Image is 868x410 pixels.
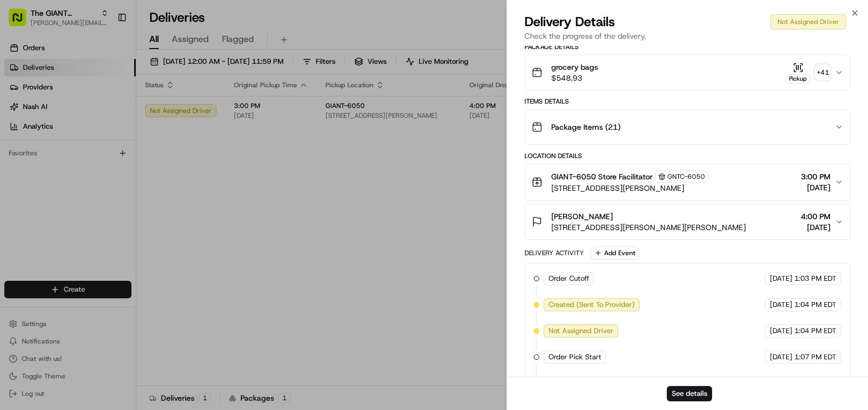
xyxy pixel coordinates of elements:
span: 1:03 PM EDT [794,274,836,284]
a: Powered byPylon [77,184,132,193]
button: grocery bags$548.93Pickup+41 [525,55,850,90]
span: [STREET_ADDRESS][PERSON_NAME][PERSON_NAME] [551,222,746,233]
span: Pylon [108,185,132,193]
p: Check the progress of the delivery. [525,31,851,41]
button: Start new chat [185,107,198,120]
div: Items Details [525,97,851,106]
button: Pickup+41 [785,62,830,83]
span: Knowledge Base [22,158,83,169]
button: Pickup [785,62,811,83]
span: GNTC-6050 [667,172,705,181]
span: GIANT-6050 Store Facilitator [551,171,653,182]
span: [DATE] [770,352,792,362]
p: Welcome 👋 [11,44,198,61]
div: 📗 [11,159,20,168]
span: Created (Sent To Provider) [548,300,635,310]
span: Order Cutoff [548,274,589,284]
span: API Documentation [103,158,175,169]
div: Location Details [525,152,851,160]
a: 💻API Documentation [88,154,179,173]
div: Package Details [525,43,851,51]
a: 📗Knowledge Base [7,154,88,173]
img: Nash [11,11,33,33]
span: [DATE] [801,182,830,193]
div: Start new chat [37,104,179,115]
button: Package Items (21) [525,110,850,144]
button: [PERSON_NAME][STREET_ADDRESS][PERSON_NAME][PERSON_NAME]4:00 PM[DATE] [525,204,850,239]
button: Add Event [590,246,639,260]
div: Delivery Activity [525,249,584,257]
span: [STREET_ADDRESS][PERSON_NAME] [551,183,709,194]
span: [PERSON_NAME] [551,211,613,222]
button: GIANT-6050 Store FacilitatorGNTC-6050[STREET_ADDRESS][PERSON_NAME]3:00 PM[DATE] [525,164,850,200]
div: + 41 [815,65,830,80]
span: Package Items ( 21 ) [551,122,620,132]
div: Pickup [785,74,811,83]
img: 1736555255976-a54dd68f-1ca7-489b-9aae-adbdc363a1c4 [11,104,31,124]
span: [DATE] [801,222,830,233]
div: 💻 [92,159,101,168]
span: 3:00 PM [801,171,830,182]
button: See details [667,386,712,401]
span: $548.93 [551,73,598,83]
span: 4:00 PM [801,211,830,222]
div: We're available if you need us! [37,115,138,124]
span: [DATE] [770,274,792,284]
span: 1:04 PM EDT [794,326,836,336]
span: [DATE] [770,326,792,336]
span: Not Assigned Driver [548,326,613,336]
span: grocery bags [551,62,598,73]
span: 1:07 PM EDT [794,352,836,362]
input: Clear [28,70,180,82]
span: 1:04 PM EDT [794,300,836,310]
span: [DATE] [770,300,792,310]
span: Order Pick Start [548,352,601,362]
span: Delivery Details [525,13,615,31]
